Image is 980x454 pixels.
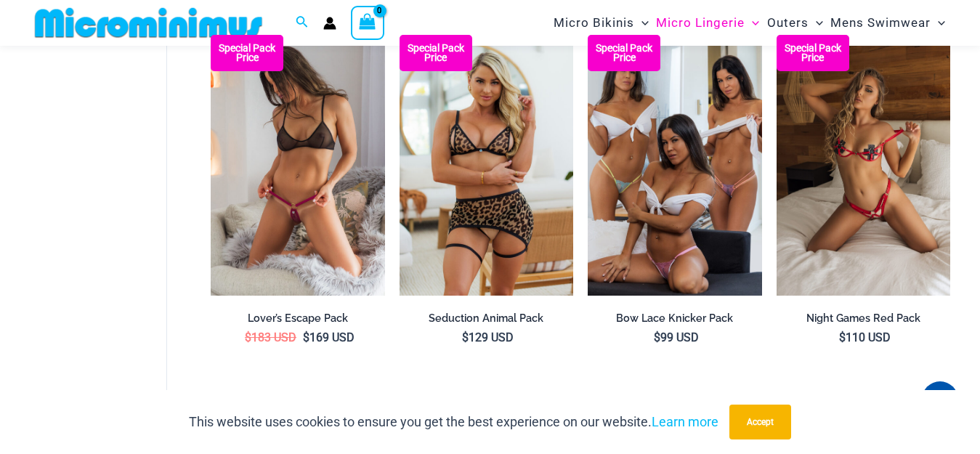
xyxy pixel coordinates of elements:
bdi: 99 USD [654,331,699,344]
h2: Night Games Red Pack [777,312,950,325]
img: Seduction Animal 1034 Bra 6034 Thong 5019 Skirt 02 [400,35,573,296]
a: Lovers Escape Pack Zoe Deep Red 689 Micro Thong 04Zoe Deep Red 689 Micro Thong 04 [211,35,384,296]
span: Micro Bikinis [554,4,634,41]
b: Special Pack Price [211,44,283,62]
img: Bow Lace Knicker Pack [588,35,761,296]
a: Lover’s Escape Pack [211,312,384,331]
a: Night Games Red Pack [777,312,950,331]
span: $ [303,331,309,344]
span: $ [462,331,469,344]
b: Special Pack Price [400,44,472,62]
iframe: TrustedSite Certified [36,49,167,339]
h2: Lover’s Escape Pack [211,312,384,325]
span: Outers [767,4,809,41]
a: Seduction Animal 1034 Bra 6034 Thong 5019 Skirt 02 Seduction Animal 1034 Bra 6034 Thong 5019 Skir... [400,35,573,296]
a: Bow Lace Knicker Pack Bow Lace Mint Multi 601 Thong 03Bow Lace Mint Multi 601 Thong 03 [588,35,761,296]
a: Seduction Animal Pack [400,312,573,331]
span: Menu Toggle [931,4,945,41]
b: Special Pack Price [777,44,849,62]
span: $ [245,331,251,344]
button: Accept [729,405,791,439]
a: Mens SwimwearMenu ToggleMenu Toggle [827,4,949,41]
bdi: 183 USD [245,331,296,344]
img: MM SHOP LOGO FLAT [29,7,268,39]
a: Bow Lace Knicker Pack [588,312,761,331]
a: Account icon link [323,17,336,30]
span: Micro Lingerie [656,4,745,41]
span: $ [839,331,846,344]
span: Menu Toggle [809,4,823,41]
span: Menu Toggle [634,4,649,41]
img: Night Games Red 1133 Bralette 6133 Thong 04 [777,35,950,296]
bdi: 129 USD [462,331,514,344]
a: Search icon link [296,14,309,32]
a: View Shopping Cart, empty [351,6,384,39]
img: Zoe Deep Red 689 Micro Thong 04 [211,35,384,296]
h2: Bow Lace Knicker Pack [588,312,761,325]
p: This website uses cookies to ensure you get the best experience on our website. [189,411,718,433]
span: Mens Swimwear [830,4,931,41]
span: shopping [36,388,107,406]
nav: Site Navigation [548,2,951,44]
bdi: 110 USD [839,331,891,344]
a: Micro LingerieMenu ToggleMenu Toggle [652,4,763,41]
a: OutersMenu ToggleMenu Toggle [764,4,827,41]
b: Special Pack Price [588,44,660,62]
a: Learn more [652,414,718,429]
span: Menu Toggle [745,4,759,41]
a: Night Games Red 1133 Bralette 6133 Thong 04 Night Games Red 1133 Bralette 6133 Thong 06Night Game... [777,35,950,296]
h2: Seduction Animal Pack [400,312,573,325]
span: $ [654,331,660,344]
a: Micro BikinisMenu ToggleMenu Toggle [550,4,652,41]
bdi: 169 USD [303,331,355,344]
